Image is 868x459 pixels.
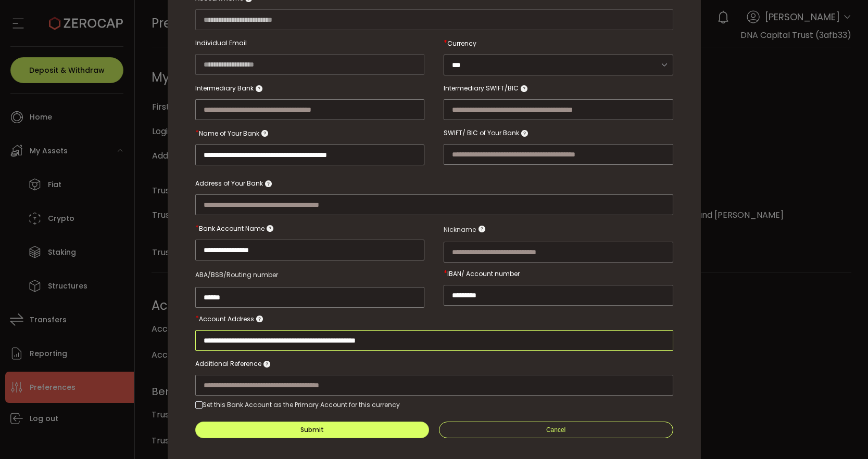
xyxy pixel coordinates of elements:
button: Submit [195,422,430,438]
div: Set this Bank Account as the Primary Account for this currency [203,400,400,409]
iframe: Chat Widget [816,409,868,459]
span: Cancel [546,426,565,434]
button: Cancel [439,422,673,438]
span: ABA/BSB/Routing number [195,270,278,279]
span: Nickname [444,224,476,236]
div: Submit [300,427,324,433]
